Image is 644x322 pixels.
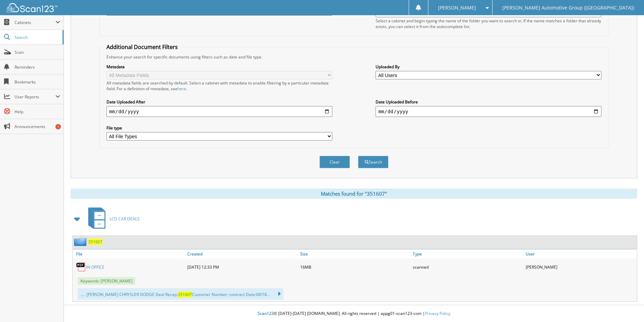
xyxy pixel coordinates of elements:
legend: Additional Document Filters [103,43,181,51]
button: Clear [319,156,350,168]
img: PDF.png [76,262,86,272]
a: here [177,86,186,92]
span: Scan [15,49,60,55]
span: User Reports [15,94,55,100]
img: scan123-logo-white.svg [7,3,57,12]
a: Size [299,249,411,258]
label: Date Uploaded Before [376,99,601,105]
label: Metadata [106,64,332,70]
input: start [106,106,332,117]
a: Created [186,249,299,258]
span: Reminders [15,64,60,70]
span: Bookmarks [15,79,60,85]
a: 351607 [88,239,102,245]
div: Select a cabinet and begin typing the name of the folder you want to search in. If the name match... [376,18,601,29]
a: Privacy Policy [425,311,450,316]
span: Help [15,109,60,115]
span: [PERSON_NAME] [438,6,476,10]
span: Announcements [15,124,60,129]
div: 1 [55,124,61,129]
a: Type [411,249,524,258]
a: LCD CAR DEALS [84,205,140,232]
label: File type [106,125,332,131]
div: © [DATE]-[DATE] [DOMAIN_NAME]. All rights reserved | appg01-scan123-com | [64,305,644,322]
label: Uploaded By [376,64,601,70]
span: Cabinets [15,20,55,25]
div: Enhance your search for specific documents using filters such as date and file type. [103,54,605,60]
div: scanned [411,260,524,274]
button: Search [358,156,388,168]
a: IN OFFICE [86,264,104,270]
div: All metadata fields are searched by default. Select a cabinet with metadata to enable filtering b... [106,80,332,92]
img: folder2.png [74,238,88,246]
span: LCD CAR DEALS [110,216,140,222]
span: Keywords: [PERSON_NAME] [78,277,135,285]
input: end [376,106,601,117]
label: Date Uploaded After [106,99,332,105]
div: ..... [PERSON_NAME] CHRYSLER DODGE Deal Recap: Customer Number: contract Date:08/18... [78,288,283,300]
div: [PERSON_NAME] [524,260,637,274]
a: User [524,249,637,258]
span: 351607 [178,292,192,297]
span: Search [15,34,59,40]
span: [PERSON_NAME] Automotive Group ([GEOGRAPHIC_DATA]) [502,6,634,10]
div: 16MB [299,260,411,274]
a: File [73,249,186,258]
div: [DATE] 12:33 PM [186,260,299,274]
span: Scan123 [258,311,274,316]
div: Matches found for "351607" [71,189,637,199]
